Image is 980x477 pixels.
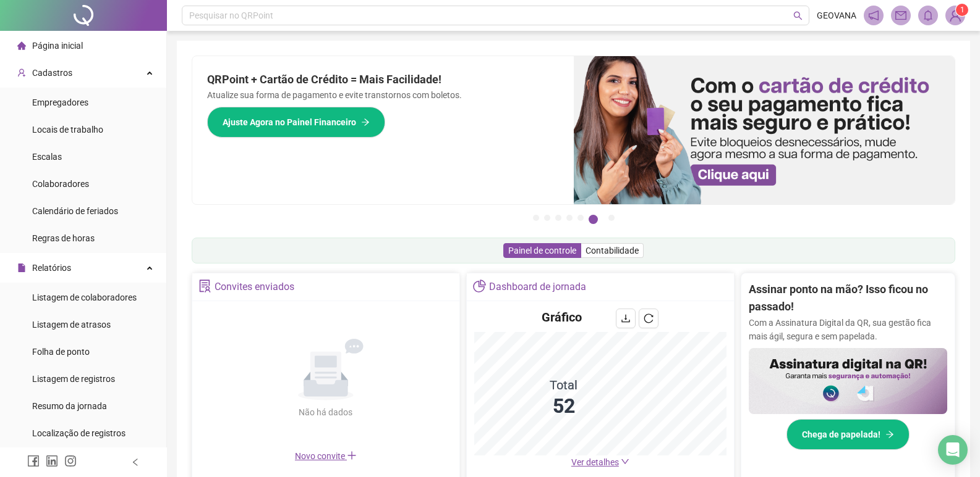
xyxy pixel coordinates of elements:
span: Painel de controle [508,246,576,255]
button: 7 [608,215,615,221]
img: 93960 [946,6,965,25]
span: plus [347,450,357,460]
span: left [131,458,140,467]
span: bell [922,10,934,21]
button: Chega de papelada! [786,419,910,450]
img: banner%2F75947b42-3b94-469c-a360-407c2d3115d7.png [574,56,955,204]
span: instagram [64,455,77,467]
div: Não há dados [269,405,383,419]
span: Contabilidade [586,246,639,255]
img: banner%2F02c71560-61a6-44d4-94b9-c8ab97240462.png [749,348,947,414]
span: arrow-right [885,430,894,439]
span: Regras de horas [32,233,95,243]
span: file [17,263,26,272]
span: Chega de papelada! [802,428,880,441]
div: Convites enviados [215,276,294,297]
span: search [793,11,803,20]
span: Relatórios [32,263,71,273]
button: 1 [533,215,539,221]
h2: Assinar ponto na mão? Isso ficou no passado! [749,281,947,316]
span: arrow-right [361,118,370,127]
span: Empregadores [32,97,88,107]
p: Com a Assinatura Digital da QR, sua gestão fica mais ágil, segura e sem papelada. [749,316,947,343]
a: Ver detalhes down [571,457,629,467]
span: 1 [960,6,965,14]
sup: Atualize o seu contato no menu Meus Dados [956,4,968,16]
button: Ajuste Agora no Painel Financeiro [207,107,385,138]
button: 5 [577,215,584,221]
span: Cadastros [32,68,72,78]
span: Listagem de atrasos [32,320,111,330]
span: Ajuste Agora no Painel Financeiro [223,115,356,129]
span: linkedin [46,455,58,467]
span: down [621,457,629,466]
span: GEOVANA [817,9,856,22]
span: pie-chart [473,280,486,292]
span: reload [644,313,654,323]
button: 2 [544,215,550,221]
span: Folha de ponto [32,347,90,357]
span: Locais de trabalho [32,125,103,135]
p: Atualize sua forma de pagamento e evite transtornos com boletos. [207,88,559,102]
button: 4 [566,215,573,221]
span: Ver detalhes [571,457,619,467]
button: 6 [589,215,598,224]
span: mail [895,10,906,21]
span: download [621,313,631,323]
span: user-add [17,68,26,77]
span: Colaboradores [32,179,89,189]
span: Listagem de colaboradores [32,292,137,302]
h2: QRPoint + Cartão de Crédito = Mais Facilidade! [207,71,559,88]
span: Localização de registros [32,428,126,438]
span: home [17,41,26,50]
span: Calendário de feriados [32,206,118,216]
span: solution [198,280,211,292]
span: Página inicial [32,41,83,51]
h4: Gráfico [542,309,582,326]
span: Resumo da jornada [32,401,107,411]
div: Dashboard de jornada [489,276,586,297]
button: 3 [555,215,561,221]
span: Novo convite [295,451,357,461]
span: Escalas [32,152,62,162]
span: facebook [27,455,40,467]
span: Listagem de registros [32,374,115,384]
span: notification [868,10,879,21]
div: Open Intercom Messenger [938,435,968,465]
